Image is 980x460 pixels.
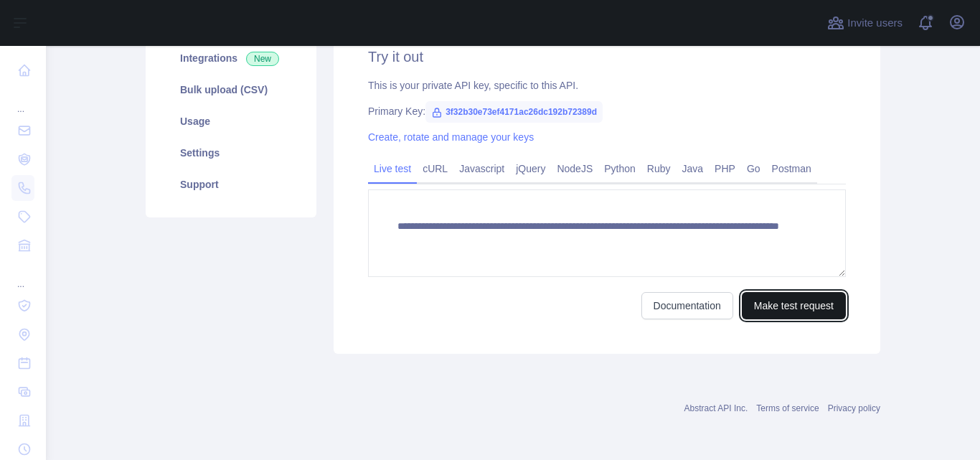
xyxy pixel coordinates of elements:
a: cURL [417,157,453,180]
button: Make test request [742,292,846,319]
a: Python [598,157,641,180]
a: Create, rotate and manage your keys [368,131,534,143]
a: Ruby [641,157,677,180]
h2: Try it out [368,47,846,67]
a: Documentation [641,292,733,319]
span: Invite users [847,15,903,32]
span: New [246,52,279,66]
a: Live test [368,157,417,180]
a: Settings [163,137,299,169]
a: Abstract API Inc. [684,403,748,413]
a: Integrations New [163,42,299,74]
a: jQuery [510,157,551,180]
a: Java [677,157,710,180]
button: Invite users [824,11,905,34]
a: Bulk upload (CSV) [163,74,299,105]
a: Privacy policy [828,403,880,413]
a: Terms of service [756,403,819,413]
div: ... [11,261,34,290]
a: Go [741,157,766,180]
a: PHP [709,157,741,180]
div: This is your private API key, specific to this API. [368,78,846,93]
span: 3f32b30e73ef4171ac26dc192b72389d [425,101,603,123]
a: Postman [766,157,817,180]
a: Usage [163,105,299,137]
div: ... [11,86,34,115]
a: Javascript [453,157,510,180]
a: NodeJS [551,157,598,180]
div: Primary Key: [368,104,846,118]
a: Support [163,169,299,200]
